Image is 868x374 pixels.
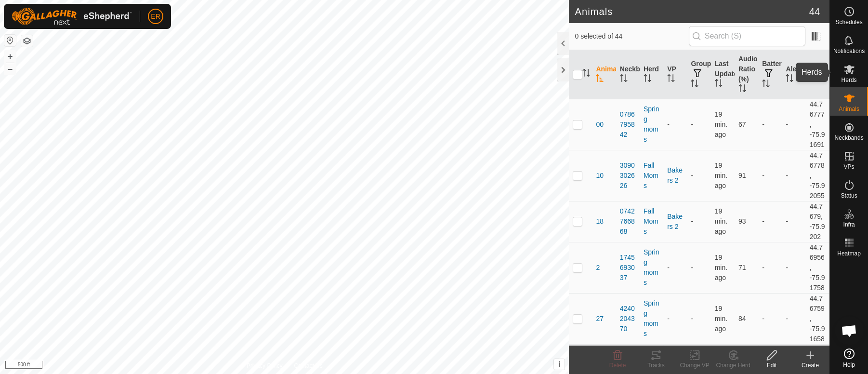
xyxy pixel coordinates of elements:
[835,316,864,345] div: Open chat
[620,109,636,140] div: 0786795842
[644,104,659,145] div: Spring moms
[687,293,710,344] td: -
[644,247,659,288] div: Spring moms
[758,293,782,344] td: -
[596,263,600,273] span: 2
[835,19,862,25] span: Schedules
[596,216,604,227] span: 18
[620,76,628,83] p-sorticon: Activate to sort
[758,242,782,293] td: -
[609,362,626,369] span: Delete
[715,207,727,235] span: Oct 12, 2025, 6:35 PM
[644,160,659,191] div: Fall Moms
[4,51,16,62] button: +
[786,76,793,83] p-sorticon: Activate to sort
[833,48,865,54] span: Notifications
[596,76,604,83] p-sorticon: Activate to sort
[644,298,659,339] div: Spring moms
[806,99,829,150] td: 44.76777, -75.91691
[667,76,675,83] p-sorticon: Activate to sort
[644,76,651,83] p-sorticon: Activate to sort
[782,293,805,344] td: -
[667,264,670,271] app-display-virtual-paddock-transition: -
[687,50,710,99] th: Groups
[782,242,805,293] td: -
[596,314,604,324] span: 27
[554,359,565,370] button: i
[806,201,829,242] td: 44.7679, -75.9202
[575,31,688,41] span: 0 selected of 44
[806,293,829,344] td: 44.76759, -75.91658
[575,6,809,17] h2: Animals
[12,8,132,25] img: Gallagher Logo
[841,193,857,199] span: Status
[738,172,746,179] span: 91
[843,164,854,170] span: VPs
[843,362,855,368] span: Help
[806,150,829,201] td: 44.76778, -75.92055
[843,222,855,227] span: Infra
[667,166,683,184] a: Bakers 2
[620,160,636,191] div: 3090302626
[738,120,746,128] span: 67
[758,99,782,150] td: -
[151,12,160,22] span: ER
[687,150,710,201] td: -
[782,201,805,242] td: -
[711,50,735,99] th: Last Updated
[675,361,714,370] div: Change VP
[738,86,746,93] p-sorticon: Activate to sort
[247,361,283,370] a: Privacy Policy
[616,50,640,99] th: Neckband
[830,345,868,372] a: Help
[640,50,663,99] th: Herd
[687,201,710,242] td: -
[839,106,859,112] span: Animals
[762,81,770,89] p-sorticon: Activate to sort
[687,99,710,150] td: -
[691,81,698,89] p-sorticon: Activate to sort
[715,110,727,138] span: Oct 12, 2025, 6:36 PM
[791,361,829,370] div: Create
[758,150,782,201] td: -
[620,206,636,237] div: 0742766868
[738,315,746,322] span: 84
[841,77,856,83] span: Herds
[582,70,590,78] p-sorticon: Activate to sort
[596,171,604,181] span: 10
[837,251,861,256] span: Heatmap
[809,4,820,19] span: 44
[4,35,16,46] button: Reset Map
[667,213,683,230] a: Bakers 2
[715,305,727,333] span: Oct 12, 2025, 6:35 PM
[294,361,322,370] a: Contact Us
[714,361,752,370] div: Change Herd
[644,206,659,237] div: Fall Moms
[758,201,782,242] td: -
[834,135,863,141] span: Neckbands
[596,120,604,130] span: 00
[663,50,687,99] th: VP
[738,264,746,271] span: 71
[667,120,670,128] app-display-virtual-paddock-transition: -
[758,50,782,99] th: Battery
[689,26,805,46] input: Search (S)
[21,35,33,47] button: Map Layers
[667,315,670,322] app-display-virtual-paddock-transition: -
[735,50,758,99] th: Audio Ratio (%)
[806,242,829,293] td: 44.76956, -75.91758
[715,80,723,88] p-sorticon: Activate to sort
[592,50,616,99] th: Animal
[620,304,636,334] div: 4240204370
[782,150,805,201] td: -
[782,50,805,99] th: Alerts
[738,217,746,225] span: 93
[715,254,727,281] span: Oct 12, 2025, 6:35 PM
[782,99,805,150] td: -
[687,242,710,293] td: -
[752,361,791,370] div: Edit
[620,253,636,283] div: 1745693037
[4,63,16,75] button: –
[558,360,560,368] span: i
[637,361,675,370] div: Tracks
